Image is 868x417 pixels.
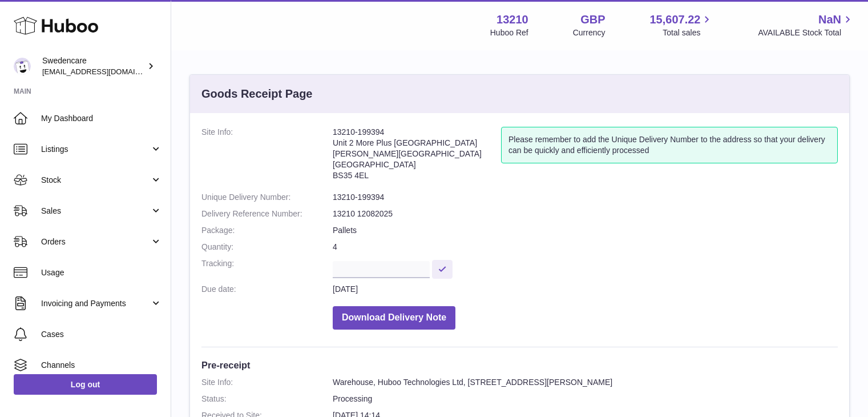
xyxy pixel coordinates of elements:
[201,86,313,102] h3: Goods Receipt Page
[14,374,157,395] a: Log out
[333,306,455,330] button: Download Delivery Note
[758,27,854,38] span: AVAILABLE Stock Total
[649,12,700,27] span: 15,607.22
[333,209,838,219] dd: 13210 12082025
[201,258,333,278] dt: Tracking:
[201,377,333,388] dt: Site Info:
[758,12,854,38] a: NaN AVAILABLE Stock Total
[649,12,713,38] a: 15,607.22 Total sales
[501,127,838,163] div: Please remember to add the Unique Delivery Number to the address so that your delivery can be qui...
[333,284,838,295] dd: [DATE]
[333,127,501,186] address: 13210-199394 Unit 2 More Plus [GEOGRAPHIC_DATA] [PERSON_NAME][GEOGRAPHIC_DATA] [GEOGRAPHIC_DATA] ...
[818,12,841,27] span: NaN
[490,27,528,38] div: Huboo Ref
[201,192,333,203] dt: Unique Delivery Number:
[333,225,838,236] dd: Pallets
[201,394,333,404] dt: Status:
[663,27,713,38] span: Total sales
[580,12,605,27] strong: GBP
[333,192,838,203] dd: 13210-199394
[41,113,162,124] span: My Dashboard
[41,236,150,247] span: Orders
[201,225,333,236] dt: Package:
[41,206,150,216] span: Sales
[41,175,150,186] span: Stock
[496,12,528,27] strong: 13210
[14,58,31,75] img: internalAdmin-13210@internal.huboo.com
[41,298,150,309] span: Invoicing and Payments
[333,377,838,388] dd: Warehouse, Huboo Technologies Ltd, [STREET_ADDRESS][PERSON_NAME]
[201,284,333,295] dt: Due date:
[42,67,168,76] span: [EMAIL_ADDRESS][DOMAIN_NAME]
[42,55,145,77] div: Swedencare
[573,27,605,38] div: Currency
[201,209,333,219] dt: Delivery Reference Number:
[41,267,162,278] span: Usage
[41,144,150,155] span: Listings
[41,360,162,371] span: Channels
[201,127,333,186] dt: Site Info:
[201,359,838,371] h3: Pre-receipt
[333,394,838,404] dd: Processing
[201,242,333,252] dt: Quantity:
[41,329,162,340] span: Cases
[333,242,838,252] dd: 4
